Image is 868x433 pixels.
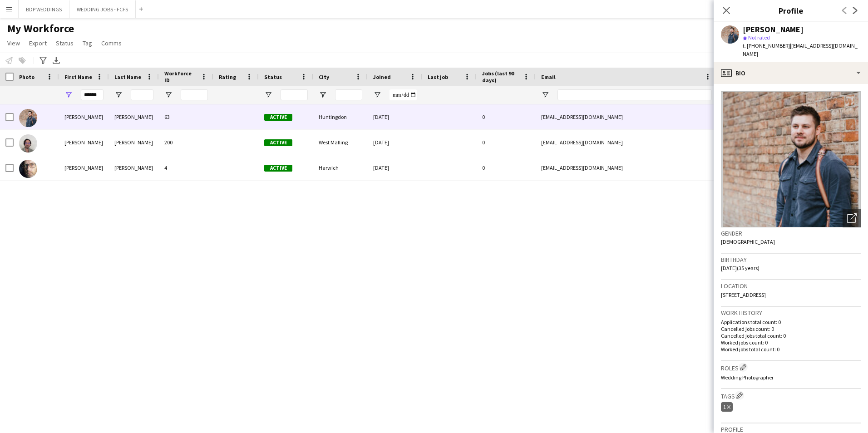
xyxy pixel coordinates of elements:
p: Cancelled jobs count: 0 [721,325,861,332]
div: Open photos pop-in [843,209,861,227]
div: West Malling [313,130,368,155]
input: Last Name Filter Input [131,89,153,100]
span: View [7,39,20,47]
div: 0 [477,130,536,155]
p: Cancelled jobs total count: 0 [721,332,861,339]
span: Jobs (last 90 days) [482,70,519,84]
span: Last Name [114,74,141,80]
div: [PERSON_NAME] [109,130,159,155]
h3: Profile [714,5,868,16]
span: Tag [83,39,92,47]
button: BDP WEDDINGS [19,0,69,18]
img: Marcus Clarke [19,109,37,127]
span: [DEMOGRAPHIC_DATA] [721,238,775,245]
div: Harwich [313,155,368,180]
span: My Workforce [7,22,74,35]
h3: Gender [721,229,861,237]
span: Rating [219,74,236,80]
div: Bio [714,62,868,84]
a: Tag [79,37,96,49]
div: [PERSON_NAME] [59,130,109,155]
div: Huntingdon [313,104,368,129]
a: Status [52,37,77,49]
span: [STREET_ADDRESS] [721,291,766,298]
span: Photo [19,74,35,80]
img: Marcus Howlett [19,160,37,178]
span: Status [56,39,74,47]
div: [EMAIL_ADDRESS][DOMAIN_NAME] [536,130,717,155]
span: Comms [101,39,122,47]
img: Crew avatar or photo [721,91,861,227]
p: Worked jobs count: 0 [721,339,861,346]
div: [PERSON_NAME] [743,25,804,34]
div: 63 [159,104,213,129]
div: 4 [159,155,213,180]
div: [EMAIL_ADDRESS][DOMAIN_NAME] [536,155,717,180]
span: Workforce ID [164,70,197,84]
span: City [319,74,329,80]
div: [PERSON_NAME] [59,155,109,180]
input: Status Filter Input [281,89,308,100]
span: Active [264,114,292,121]
h3: Roles [721,363,861,372]
button: Open Filter Menu [373,91,381,99]
div: 200 [159,130,213,155]
div: 0 [477,155,536,180]
p: Worked jobs total count: 0 [721,346,861,353]
span: t. [PHONE_NUMBER] [743,42,790,49]
div: [PERSON_NAME] [109,104,159,129]
a: Export [25,37,50,49]
a: Comms [98,37,125,49]
button: WEDDING JOBS - FCFS [69,0,136,18]
input: City Filter Input [335,89,362,100]
div: [DATE] [368,130,422,155]
span: [DATE] (35 years) [721,265,759,271]
h3: Tags [721,391,861,400]
span: Last job [428,74,448,80]
div: 1 [721,402,733,412]
span: Email [541,74,556,80]
input: Joined Filter Input [390,89,417,100]
span: Not rated [748,34,770,41]
img: Marcus Curry [19,134,37,153]
div: [PERSON_NAME] [59,104,109,129]
app-action-btn: Advanced filters [38,55,49,66]
input: Email Filter Input [557,89,712,100]
span: Active [264,139,292,146]
a: View [4,37,24,49]
input: Workforce ID Filter Input [181,89,208,100]
span: Wedding Photographer [721,374,774,381]
button: Open Filter Menu [319,91,327,99]
div: 0 [477,104,536,129]
div: [EMAIL_ADDRESS][DOMAIN_NAME] [536,104,717,129]
span: First Name [64,74,92,80]
button: Open Filter Menu [264,91,272,99]
span: Active [264,165,292,172]
button: Open Filter Menu [114,91,123,99]
div: [DATE] [368,104,422,129]
span: Status [264,74,282,80]
button: Open Filter Menu [541,91,549,99]
app-action-btn: Export XLSX [51,55,62,66]
span: Joined [373,74,391,80]
h3: Work history [721,309,861,317]
span: | [EMAIL_ADDRESS][DOMAIN_NAME] [743,42,858,57]
button: Open Filter Menu [164,91,173,99]
button: Open Filter Menu [64,91,73,99]
span: Export [29,39,47,47]
div: [PERSON_NAME] [109,155,159,180]
div: [DATE] [368,155,422,180]
p: Applications total count: 0 [721,319,861,325]
h3: Birthday [721,256,861,264]
input: First Name Filter Input [81,89,104,100]
h3: Location [721,282,861,290]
